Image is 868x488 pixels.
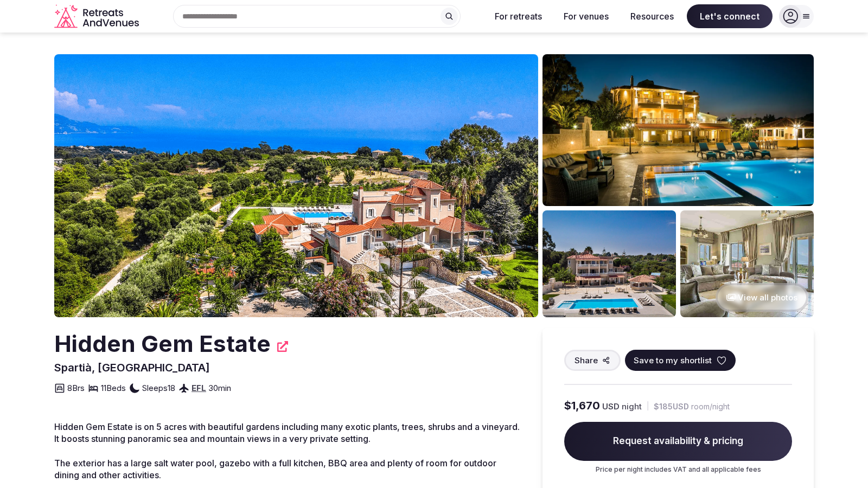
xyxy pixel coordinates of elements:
[564,422,792,461] span: Request availability & pricing
[555,4,617,28] button: For venues
[192,383,206,393] a: EFL
[691,401,730,412] span: room/night
[687,4,773,28] span: Let's connect
[625,350,736,371] button: Save to my shortlist
[654,401,689,412] span: $185 USD
[142,382,175,394] span: Sleeps 18
[101,382,126,394] span: 11 Beds
[680,210,814,317] img: Venue gallery photo
[634,355,712,366] span: Save to my shortlist
[54,4,141,29] a: Visit the homepage
[646,400,649,412] div: |
[542,54,814,206] img: Venue gallery photo
[54,328,271,360] h2: Hidden Gem Estate
[575,355,598,366] span: Share
[564,465,792,474] p: Price per night includes VAT and all applicable fees
[486,4,551,28] button: For retreats
[622,4,682,28] button: Resources
[54,421,520,444] span: Hidden Gem Estate is on 5 acres with beautiful gardens including many exotic plants, trees, shrub...
[542,210,676,317] img: Venue gallery photo
[67,382,85,394] span: 8 Brs
[54,54,538,317] img: Venue cover photo
[716,283,808,312] button: View all photos
[54,4,141,29] svg: Retreats and Venues company logo
[602,401,620,412] span: USD
[54,361,210,374] span: Spartià, [GEOGRAPHIC_DATA]
[622,401,642,412] span: night
[564,350,621,371] button: Share
[54,458,496,480] span: The exterior has a large salt water pool, gazebo with a full kitchen, BBQ area and plenty of room...
[208,382,231,394] span: 30 min
[564,398,600,413] span: $1,670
